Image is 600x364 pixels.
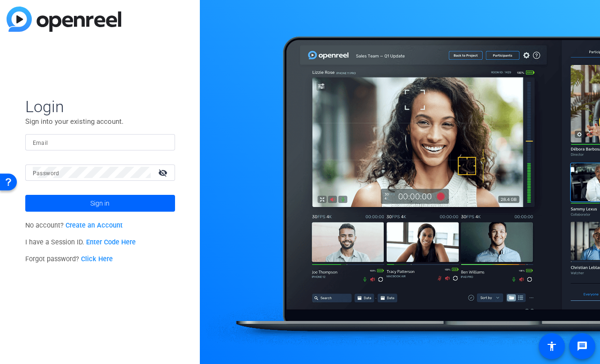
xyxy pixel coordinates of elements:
[153,166,175,179] mat-icon: visibility_off
[66,221,123,229] a: Create an Account
[86,238,136,246] a: Enter Code Here
[25,255,113,263] span: Forgot password?
[25,116,175,127] p: Sign into your existing account.
[33,136,168,148] input: Enter Email Address
[25,97,175,116] span: Login
[577,341,588,352] mat-icon: message
[25,238,136,246] span: I have a Session ID.
[90,192,110,215] span: Sign in
[33,140,48,146] mat-label: Email
[25,221,123,229] span: No account?
[25,195,175,212] button: Sign in
[7,7,121,32] img: blue-gradient.svg
[81,255,113,263] a: Click Here
[546,341,557,352] mat-icon: accessibility
[33,170,59,177] mat-label: Password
